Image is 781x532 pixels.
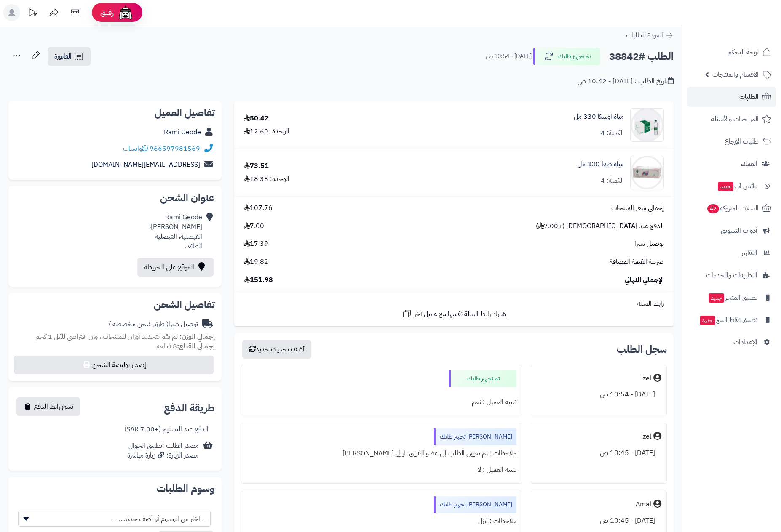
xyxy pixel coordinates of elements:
a: الفاتورة [48,47,91,66]
h3: سجل الطلب [617,344,667,354]
div: تنبيه العميل : نعم [246,394,516,410]
div: تم تجهيز طلبك [449,370,516,387]
a: تطبيق نقاط البيعجديد [687,310,776,330]
span: الأقسام والمنتجات [712,69,759,80]
div: الدفع عند التسليم (+7.00 SAR) [124,425,209,434]
div: مصدر الزيارة: زيارة مباشرة [127,451,199,460]
span: ( طرق شحن مخصصة ) [109,319,169,329]
div: ملاحظات : تم تعيين الطلب إلى عضو الفريق: ايزل [PERSON_NAME] [246,445,516,462]
div: الكمية: 4 [601,128,624,138]
div: izel [641,374,651,383]
span: شارك رابط السلة نفسها مع عميل آخر [414,309,506,319]
strong: إجمالي القطع: [177,341,215,351]
div: [DATE] - 10:45 ص [536,445,661,461]
img: 81311a712c619bdf75446576019b57303d5-90x90.jpg [631,156,663,189]
div: Amal [636,500,651,509]
a: التطبيقات والخدمات [687,265,776,285]
span: العملاء [741,158,757,170]
span: إجمالي سعر المنتجات [611,203,664,213]
span: تطبيق المتجر [708,292,757,303]
a: شارك رابط السلة نفسها مع عميل آخر [402,309,506,319]
span: 151.98 [244,275,273,285]
h2: تفاصيل الشحن [15,300,215,310]
a: العملاء [687,154,776,174]
span: الإجمالي النهائي [625,275,664,285]
div: [PERSON_NAME] تجهيز طلبك [434,428,516,445]
a: الموقع على الخريطة [137,258,214,277]
span: 42 [707,204,719,213]
span: التطبيقات والخدمات [706,269,757,281]
span: الطلبات [739,91,759,103]
small: 8 قطعة [157,341,215,351]
a: مياة اوسكا 330 مل [574,112,624,122]
h2: تفاصيل العميل [15,108,215,118]
span: نسخ رابط الدفع [34,402,73,412]
a: أدوات التسويق [687,221,776,241]
span: الدفع عند [DEMOGRAPHIC_DATA] (+7.00 ) [536,221,664,231]
span: 7.00 [244,221,264,231]
span: أدوات التسويق [721,225,757,237]
small: [DATE] - 10:54 ص [486,52,532,61]
a: الإعدادات [687,332,776,352]
img: logo-2.png [724,23,773,40]
a: [EMAIL_ADDRESS][DOMAIN_NAME] [91,160,200,170]
strong: إجمالي الوزن: [179,332,215,342]
div: الوحدة: 18.38 [244,174,289,184]
span: لوحة التحكم [728,46,759,58]
span: لم تقم بتحديد أوزان للمنتجات ، وزن افتراضي للكل 1 كجم [35,332,178,342]
span: جديد [709,293,724,303]
img: ai-face.png [117,4,134,21]
a: العودة للطلبات [626,30,674,40]
div: توصيل شبرا [109,319,198,329]
div: الوحدة: 12.60 [244,127,289,136]
a: طلبات الإرجاع [687,131,776,152]
span: الإعدادات [733,336,757,348]
div: Rami Geode [PERSON_NAME]، الفيصلية، الفيصلية الطائف [149,213,202,251]
h2: عنوان الشحن [15,193,215,203]
div: مصدر الطلب :تطبيق الجوال [127,441,199,460]
span: 107.76 [244,203,273,213]
a: مياه صفا 330 مل [578,160,624,169]
div: ملاحظات : ايزل [246,513,516,529]
div: [DATE] - 10:54 ص [536,386,661,403]
a: واتساب [123,144,148,154]
a: التقارير [687,243,776,263]
div: izel [641,432,651,442]
button: إصدار بوليصة الشحن [14,356,214,374]
span: الفاتورة [54,51,72,61]
div: تاريخ الطلب : [DATE] - 10:42 ص [578,77,674,86]
a: السلات المتروكة42 [687,198,776,218]
div: تنبيه العميل : لا [246,462,516,478]
span: 17.39 [244,239,268,249]
span: المراجعات والأسئلة [711,113,759,125]
div: 73.51 [244,161,269,171]
a: Rami Geode [164,127,201,137]
div: [PERSON_NAME] تجهيز طلبك [434,496,516,513]
span: السلات المتروكة [706,202,759,214]
span: وآتس آب [717,180,757,192]
span: تطبيق نقاط البيع [699,314,757,326]
button: أضف تحديث جديد [242,340,311,359]
div: 50.42 [244,114,269,123]
span: توصيل شبرا [634,239,664,249]
span: التقارير [741,247,757,259]
h2: طريقة الدفع [164,403,215,413]
div: الكمية: 4 [601,176,624,186]
h2: وسوم الطلبات [15,484,215,494]
img: 1746543475-WhatsApp%20Image%202025-05-06%20at%205.57.28%20PM-90x90.jpeg [631,108,663,142]
span: العودة للطلبات [626,30,663,40]
a: وآتس آبجديد [687,176,776,196]
h2: الطلب #38842 [609,48,674,65]
a: 966597981569 [150,144,200,154]
span: -- اختر من الوسوم أو أضف جديد... -- [19,511,210,527]
span: طلبات الإرجاع [725,136,759,147]
a: تطبيق المتجرجديد [687,287,776,308]
span: رفيق [100,8,114,18]
span: جديد [718,182,733,191]
span: جديد [700,316,715,325]
button: نسخ رابط الدفع [16,397,80,416]
span: -- اختر من الوسوم أو أضف جديد... -- [18,511,211,527]
span: ضريبة القيمة المضافة [610,257,664,267]
a: تحديثات المنصة [22,4,43,23]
